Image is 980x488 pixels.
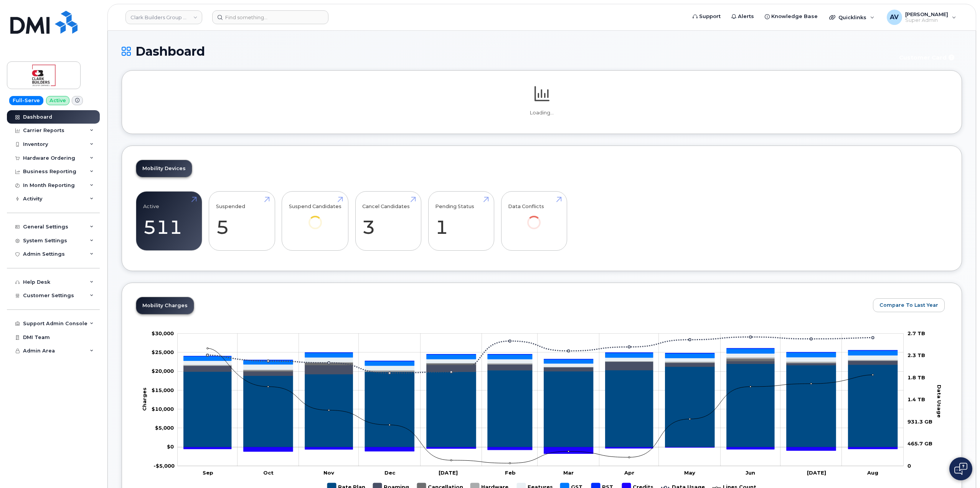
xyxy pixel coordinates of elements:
[152,368,174,374] tspan: $20,000
[508,196,560,240] a: Data Conflicts
[505,470,516,476] tspan: Feb
[167,444,174,450] tspan: $0
[907,463,911,469] tspan: 0
[384,470,396,476] tspan: Dec
[907,330,925,336] tspan: 2.7 TB
[152,349,174,355] tspan: $25,000
[152,406,174,412] g: $0
[362,196,414,246] a: Cancel Candidates 3
[136,297,194,314] a: Mobility Charges
[184,364,898,447] g: Rate Plan
[136,109,948,116] p: Loading...
[184,349,898,366] g: GST
[152,349,174,355] g: $0
[907,397,925,403] tspan: 1.4 TB
[263,470,274,476] tspan: Oct
[136,160,192,177] a: Mobility Devices
[907,441,932,447] tspan: 465.7 GB
[143,196,195,246] a: Active 511
[184,354,898,371] g: Features
[323,470,334,476] tspan: Nov
[155,425,174,431] g: $0
[153,463,175,469] g: $0
[203,470,213,476] tspan: Sep
[122,45,889,58] h1: Dashboard
[153,463,175,469] tspan: -$5,000
[893,51,962,64] button: Customer Card
[152,406,174,412] tspan: $10,000
[152,368,174,374] g: $0
[684,470,695,476] tspan: May
[563,470,574,476] tspan: Mar
[184,361,898,376] g: Roaming
[907,419,932,425] tspan: 931.3 GB
[954,463,967,475] img: Open chat
[152,330,174,336] g: $0
[152,387,174,393] tspan: $15,000
[624,470,634,476] tspan: Apr
[879,301,938,309] span: Compare To Last Year
[152,387,174,393] g: $0
[216,196,268,246] a: Suspended 5
[289,196,342,240] a: Suspend Candidates
[936,385,942,418] tspan: Data Usage
[907,352,925,359] tspan: 2.3 TB
[141,387,147,411] tspan: Charges
[807,470,826,476] tspan: [DATE]
[439,470,458,476] tspan: [DATE]
[867,470,878,476] tspan: Aug
[155,425,174,431] tspan: $5,000
[907,374,925,380] tspan: 1.8 TB
[746,470,755,476] tspan: Jun
[435,196,487,246] a: Pending Status 1
[152,330,174,336] tspan: $30,000
[873,298,945,312] button: Compare To Last Year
